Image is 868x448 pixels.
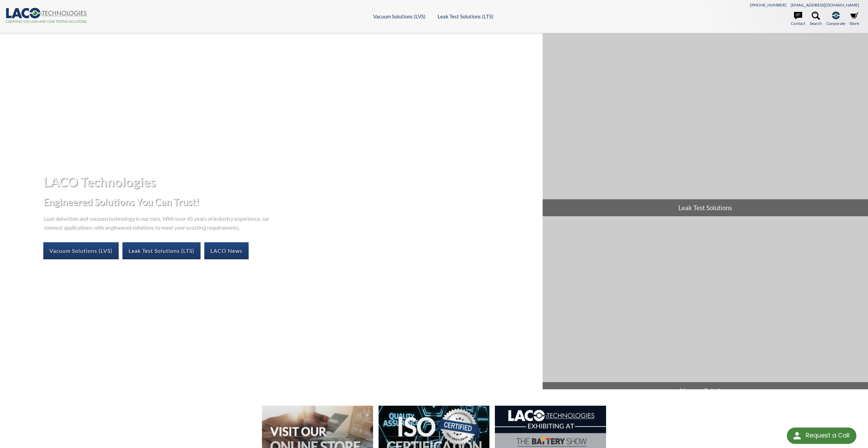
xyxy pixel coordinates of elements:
span: Vacuum Solutions [543,382,868,399]
div: Request a Call [806,428,850,443]
h1: LACO Technologies [43,173,537,190]
a: Leak Test Solutions (LTS) [438,13,494,19]
a: Store [850,12,859,27]
a: Search [810,12,822,27]
div: Request a Call [787,428,856,444]
a: [EMAIL_ADDRESS][DOMAIN_NAME] [791,2,859,8]
a: Vacuum Solutions (LVS) [43,242,119,259]
a: LACO News [204,242,249,259]
a: Vacuum Solutions (LVS) [373,13,426,19]
a: Leak Test Solutions [543,33,868,216]
a: [PHONE_NUMBER] [750,2,786,8]
img: round button [792,430,803,441]
a: Contact [791,12,805,27]
a: Vacuum Solutions [543,217,868,400]
h2: Engineered Solutions You Can Trust! [43,196,537,208]
span: Corporate [826,20,845,27]
a: Leak Test Solutions (LTS) [122,242,201,259]
span: Leak Test Solutions [543,199,868,216]
p: Leak detection and vacuum technology is our core. With over 45 years of industry experience, we c... [43,214,272,231]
